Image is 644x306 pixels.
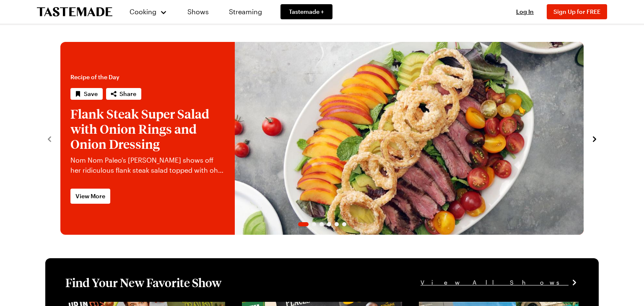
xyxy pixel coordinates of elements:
button: navigate to previous item [45,133,54,143]
span: Go to slide 4 [327,222,331,226]
span: Share [119,90,136,98]
span: View More [75,192,105,200]
button: Cooking [129,2,167,22]
span: Go to slide 6 [342,222,346,226]
span: Tastemade + [289,8,324,16]
span: Go to slide 2 [312,222,316,226]
span: Go to slide 3 [319,222,324,226]
span: Sign Up for FREE [553,8,600,15]
button: Log In [508,8,542,16]
span: Log In [516,8,534,15]
span: Go to slide 5 [335,222,339,226]
a: To Tastemade Home Page [37,7,112,17]
a: View All Shows [421,278,579,287]
button: navigate to next item [590,133,599,143]
span: Go to slide 1 [298,222,309,226]
a: View More [70,189,110,204]
button: Sign Up for FREE [547,4,607,19]
div: 1 / 6 [60,42,584,235]
button: Save recipe [70,88,103,100]
span: Cooking [130,8,156,16]
span: Save [84,90,98,98]
button: Share [106,88,141,100]
span: View All Shows [421,278,569,287]
a: Tastemade + [280,4,332,19]
h1: Find Your New Favorite Show [65,275,221,290]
